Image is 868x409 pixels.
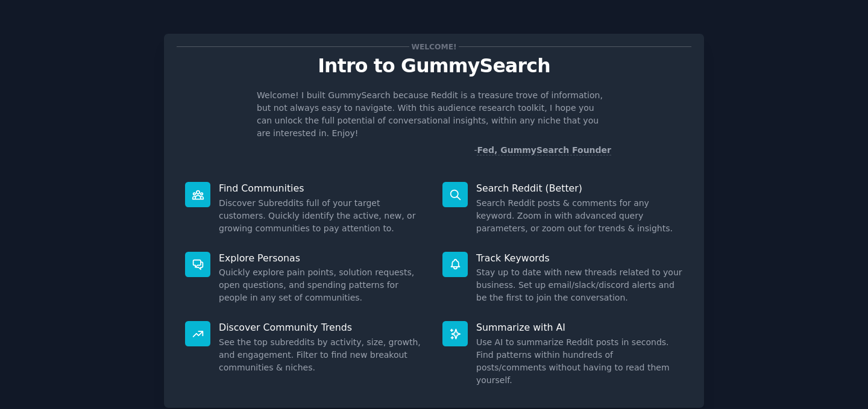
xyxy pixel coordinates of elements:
p: Summarize with AI [476,321,683,334]
p: Discover Community Trends [219,321,426,334]
p: Search Reddit (Better) [476,182,683,195]
div: - [474,144,611,157]
p: Find Communities [219,182,426,195]
span: Welcome! [409,40,459,53]
dd: Quickly explore pain points, solution requests, open questions, and spending patterns for people ... [219,266,426,304]
dd: Use AI to summarize Reddit posts in seconds. Find patterns within hundreds of posts/comments with... [476,336,683,387]
p: Welcome! I built GummySearch because Reddit is a treasure trove of information, but not always ea... [257,89,611,140]
p: Track Keywords [476,252,683,264]
dd: See the top subreddits by activity, size, growth, and engagement. Filter to find new breakout com... [219,336,426,374]
p: Explore Personas [219,252,426,264]
a: Fed, GummySearch Founder [477,145,611,155]
dd: Stay up to date with new threads related to your business. Set up email/slack/discord alerts and ... [476,266,683,304]
p: Intro to GummySearch [177,55,691,76]
dd: Search Reddit posts & comments for any keyword. Zoom in with advanced query parameters, or zoom o... [476,197,683,235]
dd: Discover Subreddits full of your target customers. Quickly identify the active, new, or growing c... [219,197,426,235]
